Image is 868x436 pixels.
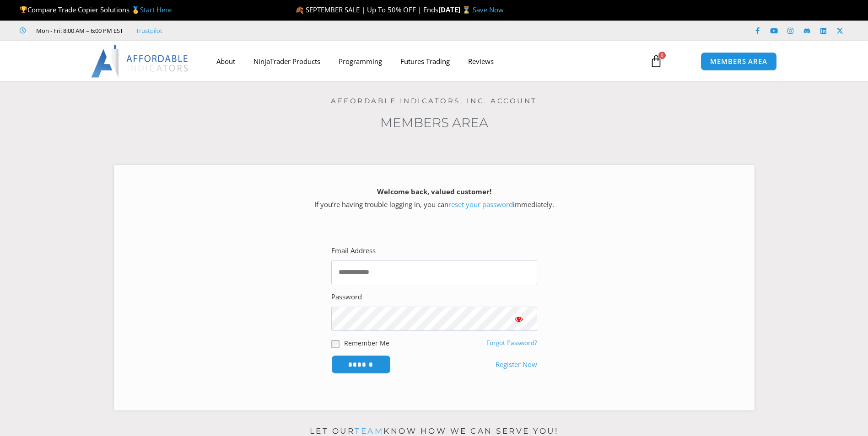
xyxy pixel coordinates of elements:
[496,358,537,371] a: Register Now
[377,187,491,196] strong: Welcome back, valued customer!
[448,200,513,209] a: reset your password
[331,291,362,303] label: Password
[473,5,504,14] a: Save Now
[486,339,537,347] a: Forgot Password?
[140,5,172,14] a: Start Here
[501,307,537,331] button: Show password
[34,25,123,36] span: Mon - Fri: 8:00 AM – 6:00 PM EST
[331,96,537,105] a: Affordable Indicators, Inc. Account
[459,51,503,72] a: Reviews
[20,6,27,13] img: 🏆
[344,338,389,348] label: Remember Me
[355,426,383,436] a: team
[636,48,676,74] a: 0
[207,51,639,72] nav: Menu
[658,52,666,59] span: 0
[20,5,172,14] span: Compare Trade Copier Solutions 🥇
[701,52,777,71] a: MEMBERS AREA
[136,25,162,36] a: Trustpilot
[380,115,488,130] a: Members Area
[438,5,473,14] strong: [DATE] ⌛
[207,51,244,72] a: About
[244,51,329,72] a: NinjaTrader Products
[710,58,767,65] span: MEMBERS AREA
[329,51,391,72] a: Programming
[91,45,189,78] img: LogoAI | Affordable Indicators – NinjaTrader
[391,51,459,72] a: Futures Trading
[130,186,739,211] p: If you’re having trouble logging in, you can immediately.
[331,245,376,257] label: Email Address
[295,5,438,14] span: 🍂 SEPTEMBER SALE | Up To 50% OFF | Ends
